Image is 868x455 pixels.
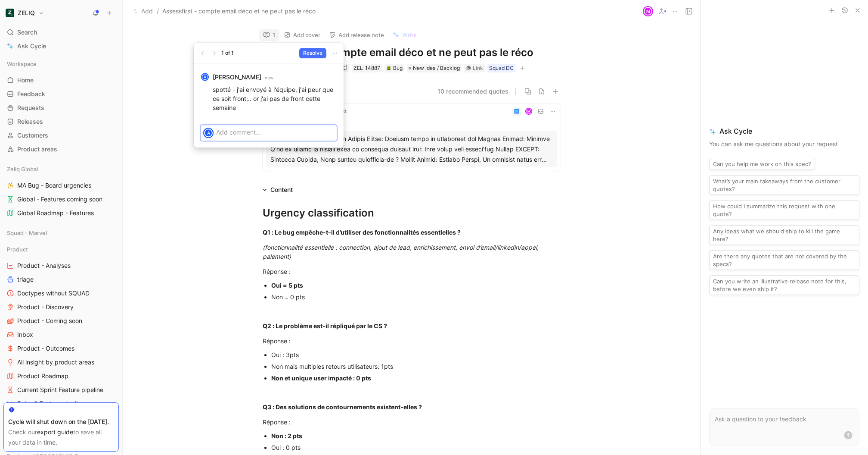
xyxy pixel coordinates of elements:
strong: [PERSON_NAME] [213,72,261,82]
p: spotté - j'ai envoyé à l'équipe, j'ai peur que ce soit front;.. or j'ai pas de front cette semaine [213,85,337,112]
div: 1 of 1 [221,49,234,57]
button: Resolve [299,48,326,58]
div: A [202,74,208,80]
small: now [265,74,273,82]
span: Resolve [303,49,322,57]
div: A [204,129,213,137]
